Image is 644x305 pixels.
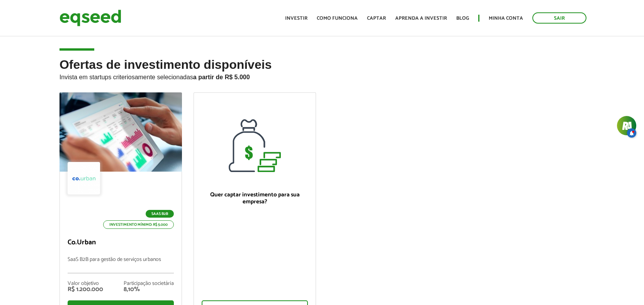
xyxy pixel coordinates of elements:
p: SaaS B2B [146,210,174,218]
div: Valor objetivo [68,281,103,286]
a: Captar [367,16,386,21]
a: Minha conta [489,16,523,21]
div: Participação societária [124,281,174,286]
div: R$ 1.200.000 [68,286,103,293]
h2: Ofertas de investimento disponíveis [59,58,585,92]
a: Como funciona [317,16,358,21]
img: EqSeed [59,8,121,28]
p: Co.Urban [68,239,174,247]
p: Investimento mínimo: R$ 5.000 [103,220,174,229]
strong: a partir de R$ 5.000 [193,74,250,80]
a: Sair [532,12,586,24]
p: Invista em startups criteriosamente selecionadas [59,72,585,81]
a: Aprenda a investir [395,16,447,21]
p: SaaS B2B para gestão de serviços urbanos [68,257,174,273]
div: 8,10% [124,286,174,293]
a: Investir [285,16,308,21]
p: Quer captar investimento para sua empresa? [202,191,308,205]
a: Blog [456,16,469,21]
